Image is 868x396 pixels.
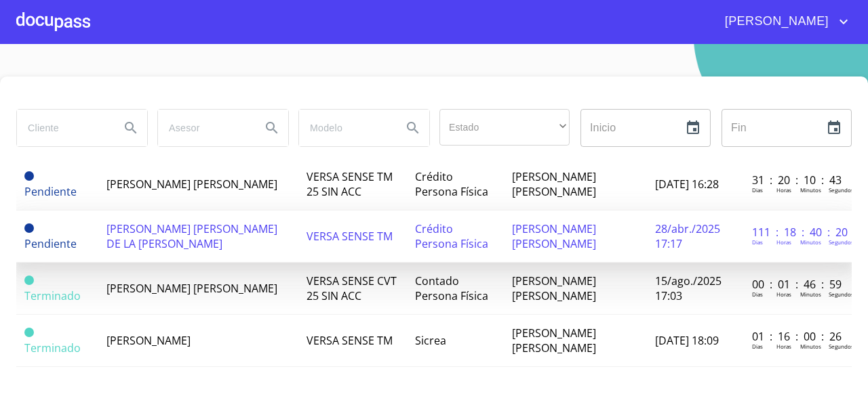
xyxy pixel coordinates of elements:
p: Segundos [829,343,854,350]
span: Pendiente [24,171,34,181]
span: [PERSON_NAME] [PERSON_NAME] [512,326,596,355]
span: VERSA SENSE TM [307,333,393,348]
span: Terminado [24,340,81,355]
span: [PERSON_NAME] [PERSON_NAME] DE LA [PERSON_NAME] [106,221,277,251]
span: VERSA SENSE TM [307,229,393,244]
span: [PERSON_NAME] [PERSON_NAME] [512,221,596,251]
p: 01 : 16 : 00 : 26 [752,329,844,344]
input: search [17,110,109,146]
span: Pendiente [24,236,77,251]
span: [PERSON_NAME] [715,11,835,32]
span: [PERSON_NAME] [PERSON_NAME] [106,177,277,192]
span: [PERSON_NAME] [106,333,191,348]
p: Minutos [800,343,821,350]
p: Minutos [800,186,821,194]
button: account of current user [715,11,852,32]
p: Horas [776,238,791,246]
p: Dias [752,343,763,350]
span: Crédito Persona Física [415,221,488,251]
span: Sicrea [415,333,446,348]
p: Segundos [829,290,854,298]
span: VERSA SENSE CVT 25 SIN ACC [307,273,397,303]
span: Terminado [24,276,34,285]
p: Minutos [800,290,821,298]
p: Horas [776,343,791,350]
span: [PERSON_NAME] [PERSON_NAME] [512,273,596,303]
span: Contado Persona Física [415,273,488,303]
button: Search [115,112,147,144]
p: Dias [752,290,763,298]
p: Minutos [800,238,821,246]
span: Pendiente [24,184,77,199]
p: Dias [752,186,763,194]
span: Terminado [24,288,81,303]
p: Horas [776,290,791,298]
span: Crédito Persona Física [415,169,488,199]
button: Search [256,112,288,144]
p: Segundos [829,238,854,246]
p: Horas [776,186,791,194]
input: search [158,110,250,146]
p: 00 : 01 : 46 : 59 [752,277,844,292]
span: [DATE] 18:09 [655,333,719,348]
p: 111 : 18 : 40 : 20 [752,225,844,240]
span: [PERSON_NAME] [PERSON_NAME] [512,169,596,199]
p: 31 : 20 : 10 : 43 [752,173,844,188]
p: Dias [752,238,763,246]
div: ​ [439,109,570,146]
span: Terminado [24,328,34,337]
p: Segundos [829,186,854,194]
button: Search [397,112,429,144]
input: search [299,110,391,146]
span: [PERSON_NAME] [PERSON_NAME] [106,281,277,296]
span: 15/ago./2025 17:03 [655,273,722,303]
span: VERSA SENSE TM 25 SIN ACC [307,169,393,199]
span: 28/abr./2025 17:17 [655,221,720,251]
span: Pendiente [24,223,34,233]
span: [DATE] 16:28 [655,177,719,192]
